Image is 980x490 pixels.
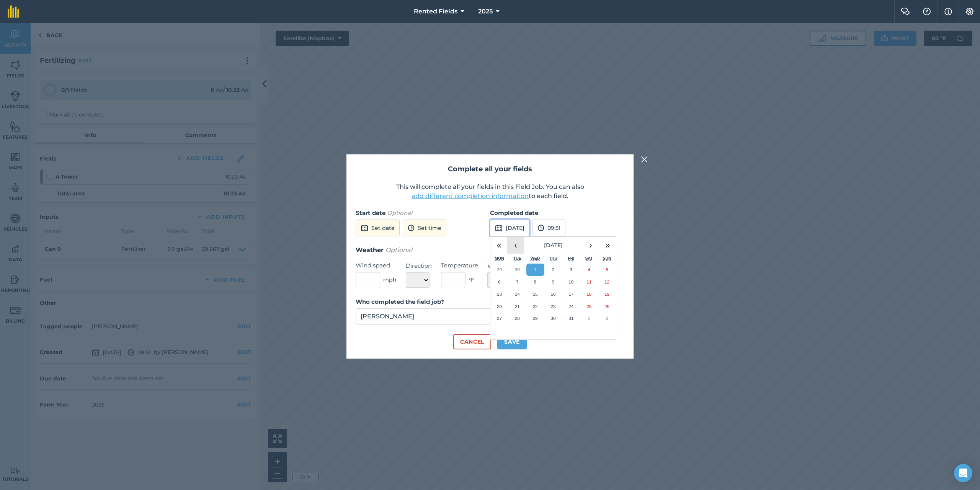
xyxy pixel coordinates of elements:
[550,292,555,297] abbr: October 16, 2025
[490,209,538,216] strong: Completed date
[490,237,507,254] button: «
[385,246,412,254] em: Optional
[550,316,555,321] abbr: October 30, 2025
[568,256,574,261] abbr: Friday
[568,279,573,284] abbr: October 10, 2025
[580,288,598,300] button: October 18, 2025
[544,242,563,249] span: [DATE]
[568,316,573,321] abbr: October 31, 2025
[544,264,562,276] button: October 2, 2025
[453,334,491,349] button: Cancel
[580,312,598,324] button: November 1, 2025
[598,312,616,324] button: November 2, 2025
[508,276,526,288] button: October 7, 2025
[562,288,580,300] button: October 17, 2025
[585,256,593,261] abbr: Saturday
[487,261,525,270] label: Weather
[586,304,591,309] abbr: October 25, 2025
[606,316,608,321] abbr: November 2, 2025
[603,256,611,261] abbr: Sunday
[387,209,412,216] em: Optional
[497,316,502,321] abbr: October 27, 2025
[524,237,582,254] button: [DATE]
[356,164,624,175] h2: Complete all your fields
[515,292,520,297] abbr: October 14, 2025
[550,304,555,309] abbr: October 23, 2025
[403,220,446,236] button: Set time
[356,261,397,270] label: Wind speed
[526,288,544,300] button: October 15, 2025
[922,8,931,15] img: A question mark icon
[515,316,520,321] abbr: October 28, 2025
[498,279,500,284] abbr: October 6, 2025
[361,223,368,233] img: svg+xml;base64,PD94bWwgdmVyc2lvbj0iMS4wIiBlbmNvZGluZz0idXRmLTgiPz4KPCEtLSBHZW5lcmF0b3I6IEFkb2JlIE...
[598,300,616,313] button: October 26, 2025
[965,8,974,15] img: A cog icon
[515,304,520,309] abbr: October 21, 2025
[580,276,598,288] button: October 11, 2025
[414,7,457,16] span: Rented Fields
[568,304,573,309] abbr: October 24, 2025
[944,7,952,16] img: svg+xml;base64,PHN2ZyB4bWxucz0iaHR0cDovL3d3dy53My5vcmcvMjAwMC9zdmciIHdpZHRoPSIxNyIgaGVpZ2h0PSIxNy...
[383,275,397,284] span: mph
[598,264,616,276] button: October 5, 2025
[490,264,508,276] button: September 29, 2025
[469,275,474,284] span: ° F
[544,276,562,288] button: October 9, 2025
[8,5,19,18] img: fieldmargin Logo
[526,264,544,276] button: October 1, 2025
[549,256,557,261] abbr: Thursday
[490,276,508,288] button: October 6, 2025
[490,300,508,313] button: October 20, 2025
[552,267,554,272] abbr: October 2, 2025
[562,264,580,276] button: October 3, 2025
[562,300,580,313] button: October 24, 2025
[537,223,544,233] img: svg+xml;base64,PD94bWwgdmVyc2lvbj0iMS4wIiBlbmNvZGluZz0idXRmLTgiPz4KPCEtLSBHZW5lcmF0b3I6IEFkb2JlIE...
[508,264,526,276] button: September 30, 2025
[580,264,598,276] button: October 4, 2025
[641,155,648,164] img: svg+xml;base64,PHN2ZyB4bWxucz0iaHR0cDovL3d3dy53My5vcmcvMjAwMC9zdmciIHdpZHRoPSIyMiIgaGVpZ2h0PSIzMC...
[580,300,598,313] button: October 25, 2025
[568,292,573,297] abbr: October 17, 2025
[513,256,521,261] abbr: Tuesday
[586,292,591,297] abbr: October 18, 2025
[526,300,544,313] button: October 22, 2025
[544,312,562,324] button: October 30, 2025
[582,237,599,254] button: ›
[356,298,444,305] strong: Who completed the field job?
[599,237,616,254] button: »
[490,312,508,324] button: October 27, 2025
[490,288,508,300] button: October 13, 2025
[497,304,502,309] abbr: October 20, 2025
[598,288,616,300] button: October 19, 2025
[604,279,609,284] abbr: October 12, 2025
[598,276,616,288] button: October 12, 2025
[508,312,526,324] button: October 28, 2025
[478,7,493,16] span: 2025
[356,245,624,255] h3: Weather
[507,237,524,254] button: ‹
[588,316,590,321] abbr: November 1, 2025
[495,256,504,261] abbr: Monday
[508,300,526,313] button: October 21, 2025
[356,182,624,201] p: This will complete all your fields in this Field Job. You can also to each field.
[356,220,400,236] button: Set date
[516,279,518,284] abbr: October 7, 2025
[562,276,580,288] button: October 10, 2025
[497,267,502,272] abbr: September 29, 2025
[544,288,562,300] button: October 16, 2025
[544,300,562,313] button: October 23, 2025
[412,192,529,201] button: add different completion information
[497,292,502,297] abbr: October 13, 2025
[515,267,520,272] abbr: September 30, 2025
[532,220,565,236] button: 09:51
[495,223,503,233] img: svg+xml;base64,PD94bWwgdmVyc2lvbj0iMS4wIiBlbmNvZGluZz0idXRmLTgiPz4KPCEtLSBHZW5lcmF0b3I6IEFkb2JlIE...
[497,334,527,349] button: Save
[533,316,538,321] abbr: October 29, 2025
[901,8,910,15] img: Two speech bubbles overlapping with the left bubble in the forefront
[490,220,529,236] button: [DATE]
[604,292,609,297] abbr: October 19, 2025
[588,267,590,272] abbr: October 4, 2025
[408,223,415,233] img: svg+xml;base64,PD94bWwgdmVyc2lvbj0iMS4wIiBlbmNvZGluZz0idXRmLTgiPz4KPCEtLSBHZW5lcmF0b3I6IEFkb2JlIE...
[586,279,591,284] abbr: October 11, 2025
